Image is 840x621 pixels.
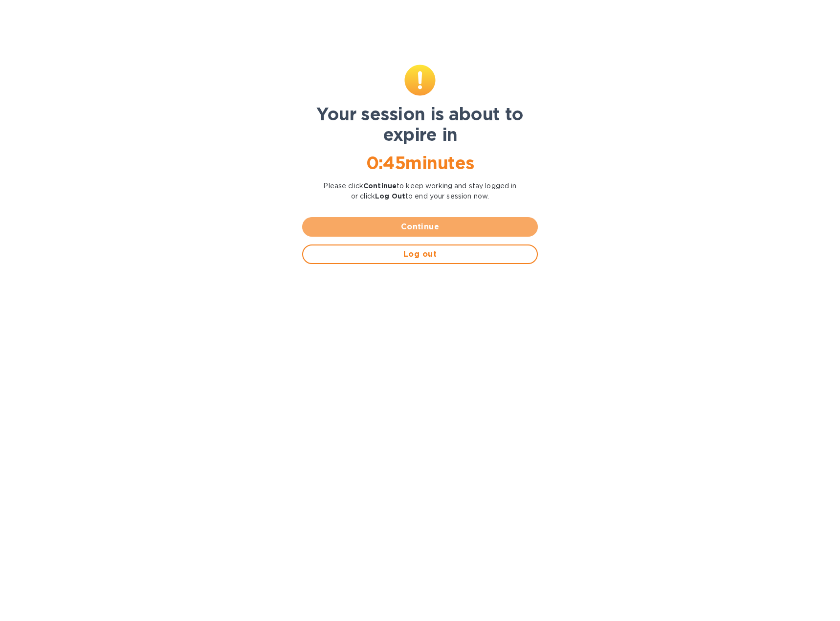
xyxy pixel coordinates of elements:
button: Continue [302,217,538,237]
p: Please click to keep working and stay logged in or click to end your session now. [302,181,538,201]
b: Log Out [375,192,405,200]
h1: 0 : 45 minutes [302,153,538,173]
span: Log out [311,248,529,260]
button: Log out [302,244,538,264]
h1: Your session is about to expire in [302,104,538,145]
span: Continue [310,221,530,233]
b: Continue [363,182,397,190]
